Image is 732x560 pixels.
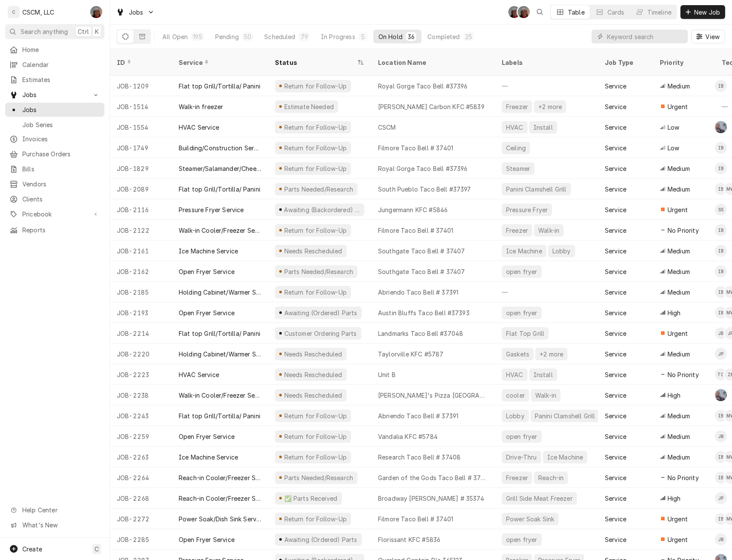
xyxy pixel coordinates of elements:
div: IB [715,472,727,484]
span: Purchase Orders [22,149,100,158]
span: Calendar [22,60,100,69]
div: Open Fryer Service [179,308,235,317]
div: Taylorville KFC #5787 [378,350,443,359]
div: Dena Vecchetti's Avatar [518,6,530,18]
div: 195 [193,32,202,41]
div: JOB-1514 [110,96,172,117]
div: Table [568,8,585,17]
span: Medium [668,164,690,173]
div: IB [715,286,727,298]
div: Parts Needed/Research [283,267,354,276]
div: JP [715,492,727,504]
div: +2 more [537,102,563,111]
div: HVAC Service [179,370,219,379]
span: Medium [668,411,690,420]
div: Service [605,411,626,420]
a: Reports [5,223,104,237]
div: Service [605,329,626,338]
div: Chris Lynch's Avatar [715,121,727,133]
div: Flat top Grill/Tortilla/ Panini [179,82,260,91]
div: Walk-in freezer [179,102,223,111]
div: Izaia Bain's Avatar [715,224,727,236]
div: ✅ Parts Received [283,494,338,503]
div: — [495,76,598,96]
div: Chris Lynch's Avatar [715,389,727,401]
a: Clients [5,192,104,206]
div: IB [715,80,727,92]
div: IB [715,245,727,257]
div: Ice Machine [505,247,543,256]
div: Todd Combs's Avatar [715,368,727,380]
div: Filmore Taco Bell # 37401 [378,143,453,152]
div: Needs Rescheduled [283,391,343,400]
div: Install [533,370,554,379]
span: View [704,32,721,41]
span: No Priority [668,226,699,235]
div: JOB-2264 [110,467,172,488]
div: Flat top Grill/Tortilla/ Panini [179,329,260,338]
div: JOB-2272 [110,508,172,529]
div: IB [715,307,727,319]
div: Service [605,514,626,523]
div: Service [605,308,626,317]
div: Pressure Fryer Service [179,205,244,214]
div: Panini Clamshell Grill [505,185,567,194]
div: Dena Vecchetti's Avatar [90,6,102,18]
div: Walk-in [534,391,557,400]
div: Ice Machine Service [179,247,238,256]
div: DV [518,6,530,18]
div: IB [715,265,727,277]
div: Flat Top Grill [505,329,545,338]
div: Service [605,102,626,111]
div: Power Soak/Dish Sink Service [179,514,261,523]
div: Vandalia KFC #5784 [378,432,438,441]
div: Service [605,226,626,235]
div: Landmarks Taco Bell #37048 [378,329,463,338]
div: [PERSON_NAME]'s Pizza [GEOGRAPHIC_DATA] [378,391,488,400]
div: Open Fryer Service [179,432,235,441]
span: Clients [22,195,100,204]
div: JOB-1749 [110,137,172,158]
div: JOB-2116 [110,199,172,220]
div: Walk-in [537,226,560,235]
div: Izaia Bain's Avatar [715,307,727,319]
div: HVAC [505,370,524,379]
div: Building/Construction Service [179,143,261,152]
div: Completed [427,32,460,41]
div: South Pueblo Taco Bell #37397 [378,185,471,194]
span: Reports [22,225,100,234]
div: JB [715,327,727,339]
div: JOB-2243 [110,405,172,426]
div: Reach-in [537,473,564,482]
div: In Progress [321,32,355,41]
a: Calendar [5,58,104,72]
span: Urgent [668,329,688,338]
div: Customer Ordering Parts [283,329,357,338]
div: 50 [244,32,251,41]
div: Holding Cabinet/Warmer Service [179,350,261,359]
div: Unit B [378,370,396,379]
div: Return for Follow-Up [283,432,348,441]
div: Reach-in Cooler/Freezer Service [179,494,261,503]
a: Vendors [5,177,104,191]
a: Go to Jobs [113,5,158,19]
div: Izaia Bain's Avatar [715,265,727,277]
div: Service [605,473,626,482]
div: Return for Follow-Up [283,82,348,91]
div: Service [179,58,259,67]
div: 5 [360,32,366,41]
div: Filmore Taco Bell # 37401 [378,226,453,235]
div: — [495,282,598,302]
div: JB [715,533,727,545]
div: Abriendo Taco Bell # 37391 [378,411,458,420]
div: CSCM [378,123,396,132]
div: Return for Follow-Up [283,226,348,235]
div: Gaskets [505,350,530,359]
div: JOB-2285 [110,529,172,550]
div: Status [275,58,356,67]
div: Flat top Grill/Tortilla/ Panini [179,411,260,420]
div: On Hold [378,32,403,41]
div: Install [533,123,554,132]
span: Jobs [129,8,143,17]
span: Urgent [668,205,688,214]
